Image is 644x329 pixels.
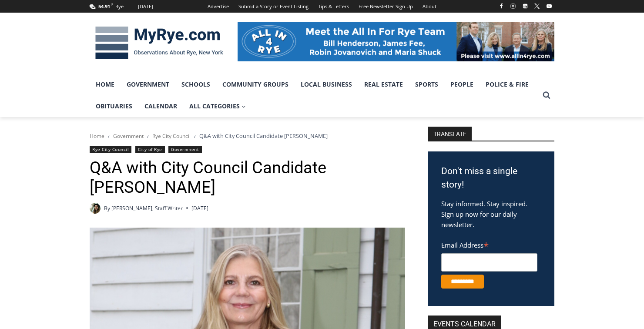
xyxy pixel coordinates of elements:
a: Government [113,132,144,140]
a: [PERSON_NAME], Staff Writer [111,205,183,212]
span: All Categories [189,101,246,111]
a: Community Groups [216,74,295,95]
a: Rye City Council [90,146,131,153]
a: Facebook [496,1,506,11]
a: Police & Fire [480,74,535,95]
a: Rye City Council [152,132,191,140]
strong: TRANSLATE [428,127,472,141]
a: Home [90,132,104,140]
img: All in for Rye [238,22,554,61]
a: Schools [175,74,216,95]
span: / [194,133,196,139]
p: Stay informed. Stay inspired. Sign up now for our daily newsletter. [441,198,541,230]
label: Email Address [441,236,537,252]
a: Government [121,74,175,95]
a: Obituaries [90,95,138,117]
button: View Search Form [539,87,554,103]
img: MyRye.com [90,20,229,66]
nav: Breadcrumbs [90,131,405,140]
a: YouTube [544,1,554,11]
a: Home [90,74,121,95]
a: Local Business [295,74,358,95]
span: 54.91 [98,3,110,10]
h3: Don't miss a single story! [441,164,541,192]
span: F [111,2,113,7]
a: Real Estate [358,74,409,95]
span: / [108,133,110,139]
span: By [104,204,110,212]
a: X [532,1,542,11]
a: Instagram [508,1,518,11]
a: All Categories [183,95,252,117]
nav: Primary Navigation [90,74,539,117]
a: Linkedin [520,1,530,11]
a: Government [168,146,201,153]
div: [DATE] [138,3,153,10]
a: Author image [90,203,101,214]
time: [DATE] [191,204,208,212]
div: Rye [115,3,124,10]
a: Calendar [138,95,183,117]
span: / [147,133,149,139]
img: (PHOTO: MyRye.com Intern and Editor Tucker Smith. Contributed.)Tucker Smith, MyRye.com [90,203,101,214]
a: City of Rye [135,146,165,153]
a: People [444,74,480,95]
a: Sports [409,74,444,95]
span: Q&A with City Council Candidate [PERSON_NAME] [199,132,328,140]
h1: Q&A with City Council Candidate [PERSON_NAME] [90,158,405,198]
